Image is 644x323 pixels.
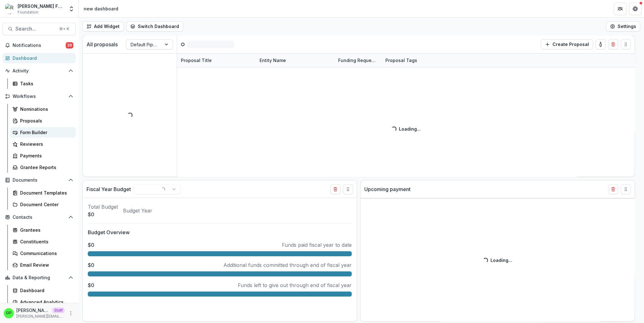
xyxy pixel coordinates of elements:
[20,141,71,147] div: Reviewers
[88,203,118,211] p: Total Budget
[238,281,352,289] p: Funds left to give out through end of fiscal year
[343,184,353,194] button: Drag
[10,127,76,138] a: Form Builder
[614,3,626,15] button: Partners
[87,41,118,48] p: All proposals
[20,164,71,171] div: Grantee Reports
[3,175,76,185] button: Open Documents
[330,184,340,194] button: Delete card
[66,42,73,48] span: 39
[67,3,76,15] button: Open entity switcher
[123,207,152,214] p: Budget Year
[88,229,352,236] p: Budget Overview
[13,68,66,74] span: Activity
[20,106,71,112] div: Nominations
[20,201,71,208] div: Document Center
[58,25,70,32] div: ⌘ + K
[18,3,64,9] div: [PERSON_NAME] Foundation
[126,21,183,31] button: Switch Dashboard
[13,55,71,61] div: Dashboard
[10,139,76,149] a: Reviewers
[10,199,76,210] a: Document Center
[10,248,76,258] a: Communications
[621,184,631,194] button: Drag
[82,21,124,31] button: Add Widget
[5,4,15,14] img: Ruthwick Foundation
[10,150,76,161] a: Payments
[608,39,618,49] button: Delete card
[18,9,38,15] span: Foundation
[20,227,71,233] div: Grantees
[606,21,640,31] button: Settings
[88,241,94,249] p: $0
[596,39,606,49] button: toggle-assigned-to-me
[20,190,71,196] div: Document Templates
[84,5,118,12] div: new dashboard
[10,162,76,173] a: Grantee Reports
[6,311,12,315] div: Griffin Perry
[88,211,118,218] p: $0
[3,91,76,101] button: Open Workflows
[10,225,76,235] a: Grantees
[16,307,50,314] p: [PERSON_NAME]
[10,285,76,296] a: Dashboard
[10,78,76,89] a: Tasks
[223,261,352,269] p: Additional funds committed through end of fiscal year
[608,184,618,194] button: Delete card
[20,299,71,305] div: Advanced Analytics
[10,188,76,198] a: Document Templates
[3,212,76,222] button: Open Contacts
[88,261,94,269] p: $0
[282,241,352,249] p: Funds paid fiscal year to date
[13,275,66,280] span: Data & Reporting
[20,238,71,245] div: Constituents
[10,236,76,247] a: Constituents
[3,53,76,63] a: Dashboard
[20,250,71,257] div: Communications
[52,308,64,313] p: Staff
[15,26,55,32] span: Search...
[20,152,71,159] div: Payments
[629,3,641,15] button: Get Help
[13,94,66,99] span: Workflows
[621,39,631,49] button: Drag
[20,287,71,294] div: Dashboard
[13,215,66,220] span: Contacts
[13,178,66,183] span: Documents
[541,39,593,49] button: Create Proposal
[67,309,75,317] button: More
[364,185,411,193] p: Upcoming payment
[10,104,76,114] a: Nominations
[20,262,71,268] div: Email Review
[3,40,76,50] button: Notifications39
[10,260,76,270] a: Email Review
[88,281,94,289] p: $0
[10,297,76,307] a: Advanced Analytics
[20,129,71,136] div: Form Builder
[13,43,66,48] span: Notifications
[20,117,71,124] div: Proposals
[3,66,76,76] button: Open Activity
[20,80,71,87] div: Tasks
[10,116,76,126] a: Proposals
[3,273,76,283] button: Open Data & Reporting
[3,23,76,35] button: Search...
[87,185,131,193] p: Fiscal Year Budget
[81,4,121,13] nav: breadcrumb
[16,314,64,319] p: [PERSON_NAME][EMAIL_ADDRESS][DOMAIN_NAME]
